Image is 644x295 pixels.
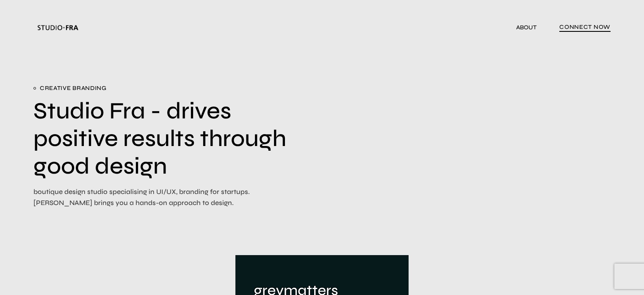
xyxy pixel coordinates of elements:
a: connect now [559,21,611,35]
h1: Studio Fra - drives positive results through good design [33,97,293,180]
span: creative branding [33,83,293,94]
a: ABOUT [516,24,536,31]
img: Studio Fra Logo [38,25,78,30]
p: boutique design studio specialising in UI/UX, branding for startups. [PERSON_NAME] brings you a h... [33,186,293,208]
